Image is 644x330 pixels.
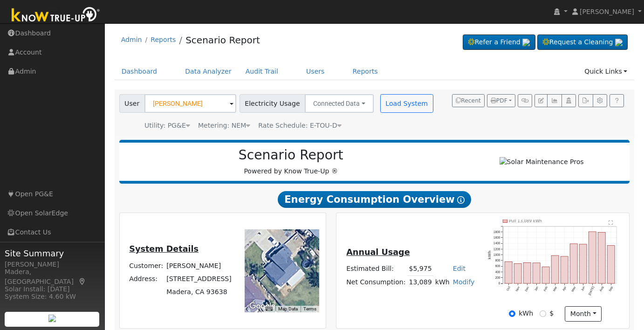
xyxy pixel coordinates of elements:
[506,286,511,291] text: Oct
[519,309,533,318] label: kWh
[128,272,165,285] td: Address:
[119,94,145,113] span: User
[493,230,500,234] text: 1800
[543,286,548,292] text: Feb
[165,285,233,298] td: Madera, CA 93638
[615,39,623,46] img: retrieve
[457,196,465,204] i: Show Help
[578,94,593,107] button: Export Interval Data
[589,232,596,283] rect: onclick=""
[505,262,512,284] rect: onclick=""
[493,253,500,256] text: 1000
[514,264,521,284] rect: onclick=""
[547,94,562,107] button: Multi-Series Graph
[500,157,584,167] img: Solar Maintenance Pros
[165,272,233,285] td: [STREET_ADDRESS]
[515,286,521,292] text: Nov
[577,63,634,80] a: Quick Links
[493,247,500,251] text: 1200
[258,122,341,129] span: Alias: HETOUD
[580,8,634,15] span: [PERSON_NAME]
[453,265,466,272] a: Edit
[518,94,532,107] button: Generate Report Link
[453,278,475,286] a: Modify
[495,265,500,268] text: 600
[266,306,272,312] button: Keyboard shortcuts
[495,270,500,274] text: 400
[561,256,568,283] rect: onclick=""
[7,5,105,26] img: Know True-Up
[345,275,407,289] td: Net Consumption:
[540,310,546,317] input: $
[522,39,530,46] img: retrieve
[493,241,500,245] text: 1400
[534,94,548,107] button: Edit User
[495,259,500,262] text: 800
[345,262,407,276] td: Estimated Bill:
[593,94,607,107] button: Settings
[247,300,278,312] img: Google
[239,63,285,80] a: Audit Trail
[5,267,100,287] div: Madera, [GEOGRAPHIC_DATA]
[121,36,142,43] a: Admin
[534,286,539,292] text: Jan
[178,63,239,80] a: Data Analyzer
[303,306,316,311] a: Terms (opens in new tab)
[565,306,602,322] button: month
[608,286,614,292] text: Sep
[495,276,500,279] text: 200
[129,147,453,163] h2: Scenario Report
[509,310,515,317] input: kWh
[78,278,87,285] a: Map
[299,63,332,80] a: Users
[346,247,410,257] u: Annual Usage
[124,147,458,176] div: Powered by Know True-Up ®
[278,306,298,312] button: Map Data
[144,94,236,113] input: Select a User
[278,191,471,208] span: Energy Consumption Overview
[165,259,233,272] td: [PERSON_NAME]
[198,121,250,131] div: Metering: NEM
[144,121,190,131] div: Utility: PG&E
[549,309,554,318] label: $
[185,34,260,46] a: Scenario Report
[579,244,587,283] rect: onclick=""
[607,246,615,283] rect: onclick=""
[346,63,385,80] a: Reports
[129,244,199,254] u: System Details
[407,275,433,289] td: 13,089
[588,286,595,296] text: [DATE]
[491,97,507,104] span: PDF
[128,259,165,272] td: Customer:
[609,220,613,225] text: 
[115,63,164,80] a: Dashboard
[407,262,433,276] td: $5,975
[533,263,540,283] rect: onclick=""
[598,233,605,284] rect: onclick=""
[5,247,100,260] span: Site Summary
[610,94,624,107] a: Help Link
[552,286,557,292] text: Mar
[542,267,549,283] rect: onclick=""
[551,255,559,283] rect: onclick=""
[571,286,577,293] text: May
[562,286,568,292] text: Apr
[562,94,576,107] button: Login As
[524,286,530,292] text: Dec
[452,94,485,107] button: Recent
[487,251,492,260] text: kWh
[48,315,56,322] img: retrieve
[240,94,305,113] span: Electricity Usage
[5,292,100,302] div: System Size: 4.60 kW
[247,300,278,312] a: Open this area in Google Maps (opens a new window)
[380,94,433,113] button: Load System
[433,275,451,289] td: kWh
[523,263,531,284] rect: onclick=""
[463,34,535,50] a: Refer a Friend
[487,94,515,107] button: PDF
[580,286,585,292] text: Jun
[493,236,500,239] text: 1600
[599,286,604,292] text: Aug
[537,34,628,50] a: Request a Cleaning
[570,244,577,283] rect: onclick=""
